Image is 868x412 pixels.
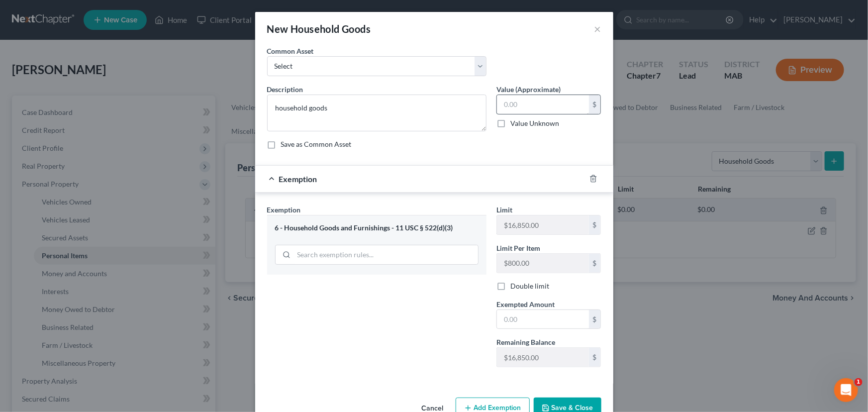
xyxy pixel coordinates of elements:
input: 0.00 [497,310,589,329]
label: Limit Per Item [496,243,540,253]
button: × [594,23,601,35]
span: 1 [855,378,863,386]
div: $ [589,310,601,329]
input: -- [497,254,589,273]
input: 0.00 [497,95,589,114]
span: Exemption [267,206,301,214]
div: $ [589,254,601,273]
span: Description [267,85,303,94]
input: Search exemption rules... [294,245,478,264]
div: $ [589,95,601,114]
input: -- [497,215,589,234]
label: Common Asset [267,46,314,56]
span: Exemption [279,174,317,184]
div: 6 - Household Goods and Furnishings - 11 USC § 522(d)(3) [275,223,479,233]
div: $ [589,215,601,234]
div: $ [589,348,601,367]
span: Exempted Amount [496,300,555,309]
iframe: Intercom live chat [834,378,858,402]
label: Save as Common Asset [281,139,352,149]
div: New Household Goods [267,22,371,36]
label: Value Unknown [510,118,559,128]
label: Double limit [510,281,549,291]
span: Limit [496,206,512,214]
input: -- [497,348,589,367]
label: Remaining Balance [496,337,555,347]
label: Value (Approximate) [496,84,561,95]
